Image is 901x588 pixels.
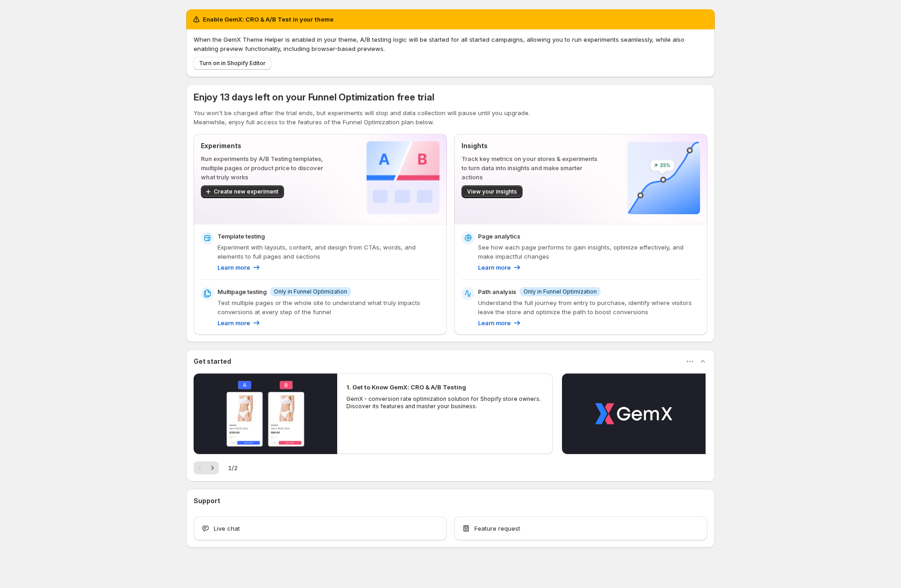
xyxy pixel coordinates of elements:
img: Experiments [367,141,439,214]
span: View your insights [467,188,517,195]
a: Learn more [478,318,522,327]
p: Page analytics [478,232,520,241]
p: You won't be charged after the trial ends, but experiments will stop and data collection will pau... [194,108,707,117]
p: Test multiple pages or the whole site to understand what truly impacts conversions at every step ... [217,298,439,316]
a: Learn more [478,263,522,272]
button: Create new experiment [201,185,284,198]
p: Meanwhile, enjoy full access to the features of the Funnel Optimization plan below. [194,117,707,127]
h3: Support [194,496,220,505]
p: Insights [462,141,598,150]
button: Turn on in Shopify Editor [194,57,271,70]
p: Experiments [201,141,337,150]
p: Path analysis [478,287,516,296]
span: Feature request [474,524,520,533]
button: View your insights [462,185,523,198]
button: Play video [562,373,706,454]
p: See how each page performs to gain insights, optimize effectively, and make impactful changes [478,243,700,261]
p: Understand the full journey from entry to purchase, identify where visitors leave the store and o... [478,298,700,316]
p: Run experiments by A/B Testing templates, multiple pages or product price to discover what truly ... [201,154,337,182]
p: When the GemX Theme Helper is enabled in your theme, A/B testing logic will be started for all st... [194,35,707,53]
p: Template testing [217,232,265,241]
nav: Pagination [194,461,219,474]
img: Insights [627,141,700,214]
span: Turn on in Shopify Editor [199,60,266,67]
p: Learn more [478,263,511,272]
p: Learn more [217,263,250,272]
p: Learn more [478,318,511,327]
span: Only in Funnel Optimization [274,288,347,295]
p: Learn more [217,318,250,327]
button: Play video [194,373,337,454]
span: 1 / 2 [228,463,238,472]
span: Only in Funnel Optimization [523,288,597,295]
button: Next [206,461,219,474]
h2: Enable GemX: CRO & A/B Test in your theme [203,15,334,24]
span: Enjoy 13 days left on your Funnel Optimization free trial [194,92,434,103]
h2: 1. Get to Know GemX: CRO & A/B Testing [346,383,466,392]
p: GemX - conversion rate optimization solution for Shopify store owners. Discover its features and ... [346,395,544,410]
h3: Get started [194,357,231,366]
p: Multipage testing [217,287,267,296]
span: Live chat [214,524,240,533]
p: Experiment with layouts, content, and design from CTAs, words, and elements to full pages and sec... [217,243,439,261]
a: Learn more [217,263,261,272]
p: Track key metrics on your stores & experiments to turn data into insights and make smarter actions [462,154,598,182]
span: Create new experiment [214,188,278,195]
a: Learn more [217,318,261,327]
